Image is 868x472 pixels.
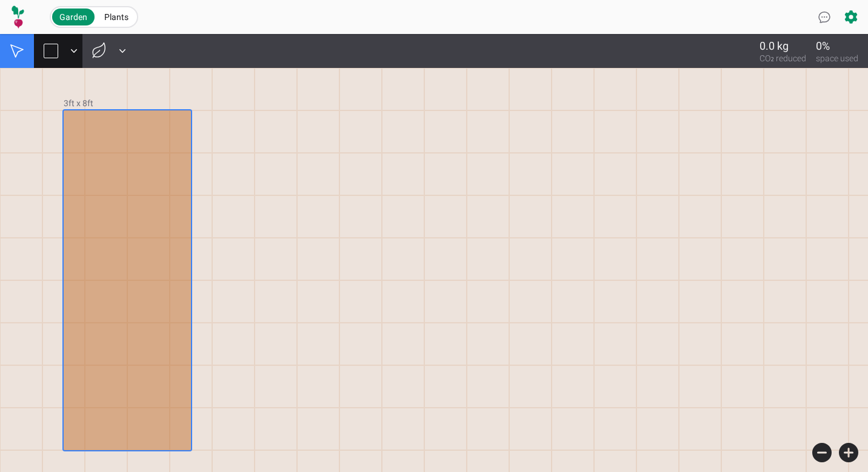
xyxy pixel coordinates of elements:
div: CO₂ reduced [760,52,806,64]
div: 0% [816,38,858,55]
div: space used [816,52,858,64]
button: GardenPlants [50,6,138,28]
span: Plants [104,12,129,22]
span: Garden [59,12,87,22]
img: Raddish icon [10,5,25,29]
button: 3ft x 8ft [64,97,93,109]
div: 0.0 kg [760,38,806,55]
